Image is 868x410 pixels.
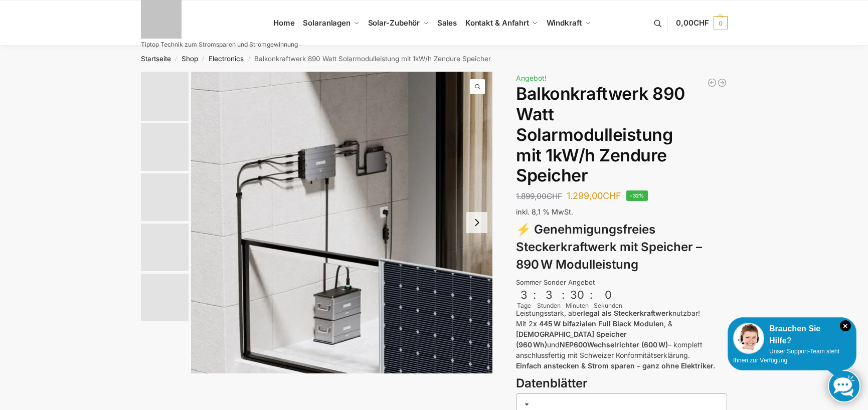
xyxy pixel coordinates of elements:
div: 3 [538,288,560,301]
a: Znedure solar flow Batteriespeicher fuer BalkonkraftwerkeZnedure solar flow Batteriespeicher fuer... [191,72,493,373]
span: CHF [693,18,709,28]
div: Sekunden [594,301,622,310]
a: Sales [433,1,461,46]
nav: Breadcrumb [123,46,745,72]
i: Schließen [840,320,851,331]
img: Zendure-solar-flow-Batteriespeicher für Balkonkraftwerke [141,72,189,121]
span: Sales [437,18,457,28]
span: Kontakt & Anfahrt [465,18,529,28]
span: Unser Support-Team steht Ihnen zur Verfügung [733,348,839,364]
a: Shop [182,55,198,63]
bdi: 1.299,00 [567,190,621,201]
button: Next slide [466,212,487,233]
div: : [533,288,536,308]
img: Zendure-solar-flow-Batteriespeicher für Balkonkraftwerke [191,72,493,373]
a: 0,00CHF 0 [676,8,727,38]
div: Tage [516,301,532,310]
span: CHF [547,191,562,201]
div: 0 [595,288,621,301]
strong: NEP600Wechselrichter (600 W) [560,340,668,349]
h3: ⚡ Genehmigungsfreies Steckerkraftwerk mit Speicher – 890 W Modulleistung [516,221,727,273]
h1: Balkonkraftwerk 890 Watt Solarmodulleistung mit 1kW/h Zendure Speicher [516,84,727,186]
span: CHF [603,190,621,201]
div: Brauchen Sie Hilfe? [733,323,851,347]
a: Kontakt & Anfahrt [461,1,542,46]
strong: legal als Steckerkraftwerk [583,309,672,317]
a: Steckerkraftwerk mit 4 KW Speicher und 8 Solarmodulen mit 3600 Watt [717,78,727,88]
a: Startseite [141,55,171,63]
bdi: 1.899,00 [516,191,562,201]
div: : [590,288,593,308]
span: Angebot! [516,74,547,82]
div: 3 [517,288,531,301]
div: 30 [567,288,588,301]
span: / [171,55,182,63]
span: inkl. 8,1 % MwSt. [516,208,573,216]
strong: [DEMOGRAPHIC_DATA] Speicher (960 Wh) [516,330,627,349]
span: / [244,55,254,63]
span: Windkraft [547,18,582,28]
div: : [562,288,565,308]
a: Electronics [209,55,244,63]
span: 0 [714,16,728,30]
span: -32% [626,190,648,201]
p: Tiptop Technik zum Stromsparen und Stromgewinnung [141,42,298,48]
img: Anschlusskabel-3meter_schweizer-stecker [141,123,189,171]
img: nep-microwechselrichter-600w [141,274,189,321]
a: Windkraft [542,1,595,46]
p: Leistungsstark, aber nutzbar! Mit 2 , & und – komplett anschlussfertig mit Schweizer Konformitäts... [516,308,727,371]
a: Balkonkraftwerk 890 Watt Solarmodulleistung mit 2kW/h Zendure Speicher [707,78,717,88]
img: Zendure-solar-flow-Batteriespeicher für Balkonkraftwerke [141,224,189,271]
div: Stunden [537,301,561,310]
span: / [198,55,209,63]
strong: x 445 W bifazialen Full Black Modulen [533,319,664,328]
a: Solar-Zubehör [364,1,433,46]
span: Solar-Zubehör [368,18,420,28]
div: Minuten [566,301,589,310]
span: 0,00 [676,18,709,28]
strong: Einfach anstecken & Strom sparen – ganz ohne Elektriker. [516,361,715,370]
img: Maysun [141,173,189,221]
img: Customer service [733,323,764,354]
span: Solaranlagen [303,18,351,28]
div: Sommer Sonder Angebot [516,278,727,288]
h3: Datenblätter [516,375,727,392]
a: Solaranlagen [299,1,364,46]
